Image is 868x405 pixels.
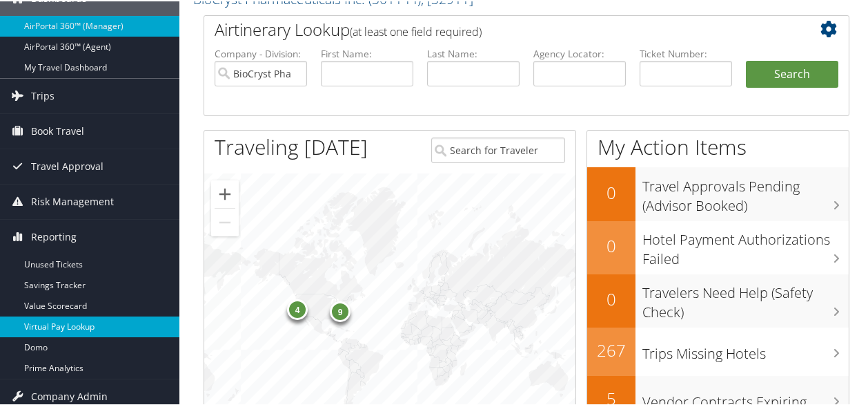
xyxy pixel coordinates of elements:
[321,46,413,59] label: First Name:
[533,46,626,59] label: Agency Locator:
[587,337,635,361] h2: 267
[587,273,849,326] a: 0Travelers Need Help (Safety Check)
[215,46,307,59] label: Company - Division:
[211,207,239,235] button: Zoom out
[746,59,838,87] button: Search
[642,336,849,362] h3: Trips Missing Hotels
[587,233,635,256] h2: 0
[31,77,55,112] span: Trips
[642,275,849,321] h3: Travelers Need Help (Safety Check)
[427,46,520,59] label: Last Name:
[642,222,849,267] h3: Hotel Payment Authorizations Failed
[587,220,849,273] a: 0Hotel Payment Authorizations Failed
[211,179,239,207] button: Zoom in
[642,169,849,214] h3: Travel Approvals Pending (Advisor Booked)
[287,298,308,319] div: 4
[330,300,351,321] div: 9
[587,286,635,310] h2: 0
[640,46,732,59] label: Ticket Number:
[587,166,849,219] a: 0Travel Approvals Pending (Advisor Booked)
[215,131,368,160] h1: Traveling [DATE]
[350,23,482,38] span: (at least one field required)
[215,17,785,40] h2: Airtinerary Lookup
[31,183,114,218] span: Risk Management
[587,180,635,203] h2: 0
[31,113,84,147] span: Book Travel
[587,131,849,160] h1: My Action Items
[31,218,77,253] span: Reporting
[31,148,103,182] span: Travel Approval
[587,326,849,375] a: 267Trips Missing Hotels
[431,136,565,162] input: Search for Traveler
